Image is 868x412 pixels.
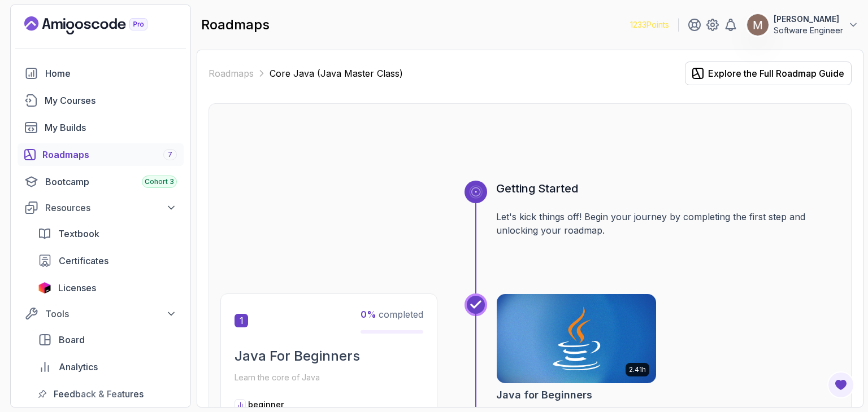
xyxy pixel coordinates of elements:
[629,365,646,374] p: 2.41h
[708,67,844,80] div: Explore the Full Roadmap Guide
[59,333,85,347] span: Board
[18,89,184,112] a: courses
[31,383,184,405] a: feedback
[58,281,96,295] span: Licenses
[45,121,177,134] div: My Builds
[18,116,184,139] a: builds
[774,14,843,25] p: [PERSON_NAME]
[168,150,172,159] span: 7
[248,399,284,410] p: beginner
[18,198,184,218] button: Resources
[58,227,99,240] span: Textbook
[31,356,184,378] a: analytics
[54,387,144,401] span: Feedback & Features
[630,19,669,30] p: 1233 Points
[201,16,270,34] h2: roadmaps
[496,210,840,237] p: Let's kick things off! Begin your journey by completing the first step and unlocking your roadmap.
[38,282,51,293] img: jetbrains icon
[59,360,98,374] span: Analytics
[18,62,184,85] a: home
[497,294,656,383] img: Java for Beginners card
[235,314,248,327] span: 1
[774,25,843,36] p: Software Engineer
[685,62,852,85] button: Explore the Full Roadmap Guide
[235,370,423,385] p: Learn the core of Java
[235,347,423,365] h2: Java For Beginners
[31,249,184,272] a: certificates
[45,307,177,321] div: Tools
[18,304,184,324] button: Tools
[18,170,184,193] a: bootcamp
[59,254,108,268] span: Certificates
[18,143,184,166] a: roadmaps
[209,67,254,80] a: Roadmaps
[45,175,177,189] div: Bootcamp
[270,67,403,80] p: Core Java (Java Master Class)
[31,277,184,299] a: licenses
[31,328,184,351] a: board
[747,14,859,36] button: user profile image[PERSON_NAME]Software Engineer
[24,16,173,34] a: Landing page
[361,309,423,320] span: completed
[145,177,174,186] span: Cohort 3
[45,201,177,214] div: Resources
[747,14,769,36] img: user profile image
[31,222,184,245] a: textbook
[496,181,840,196] h3: Getting Started
[798,341,868,395] iframe: chat widget
[42,148,177,161] div: Roadmaps
[45,67,177,80] div: Home
[361,309,376,320] span: 0 %
[496,387,592,403] h2: Java for Beginners
[45,94,177,107] div: My Courses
